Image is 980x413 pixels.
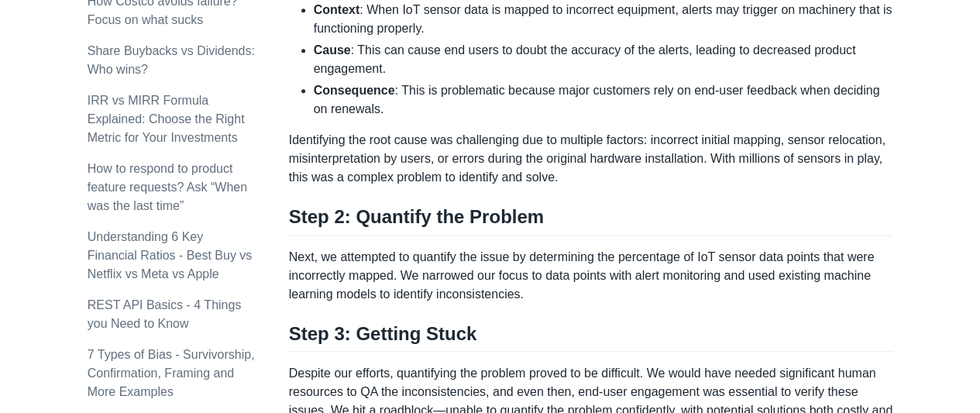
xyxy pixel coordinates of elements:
li: : This is problematic because major customers rely on end-user feedback when deciding on renewals. [314,81,893,119]
strong: Cause [314,43,351,57]
a: IRR vs MIRR Formula Explained: Choose the Right Metric for Your Investments [88,94,245,144]
a: How to respond to product feature requests? Ask “When was the last time” [88,162,247,212]
strong: Context [314,3,360,16]
a: Understanding 6 Key Financial Ratios - Best Buy vs Netflix vs Meta vs Apple [88,230,253,280]
li: : This can cause end users to doubt the accuracy of the alerts, leading to decreased product enga... [314,41,893,78]
a: REST API Basics - 4 Things you Need to Know [88,298,242,330]
strong: Consequence [314,84,395,97]
li: : When IoT sensor data is mapped to incorrect equipment, alerts may trigger on machinery that is ... [314,1,893,38]
a: 7 Types of Bias - Survivorship, Confirmation, Framing and More Examples [88,348,255,398]
h2: Step 2: Quantify the Problem [289,205,893,235]
p: Identifying the root cause was challenging due to multiple factors: incorrect initial mapping, se... [289,131,893,187]
h2: Step 3: Getting Stuck [289,322,893,352]
a: Share Buybacks vs Dividends: Who wins? [88,44,255,76]
p: Next, we attempted to quantify the issue by determining the percentage of IoT sensor data points ... [289,248,893,304]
